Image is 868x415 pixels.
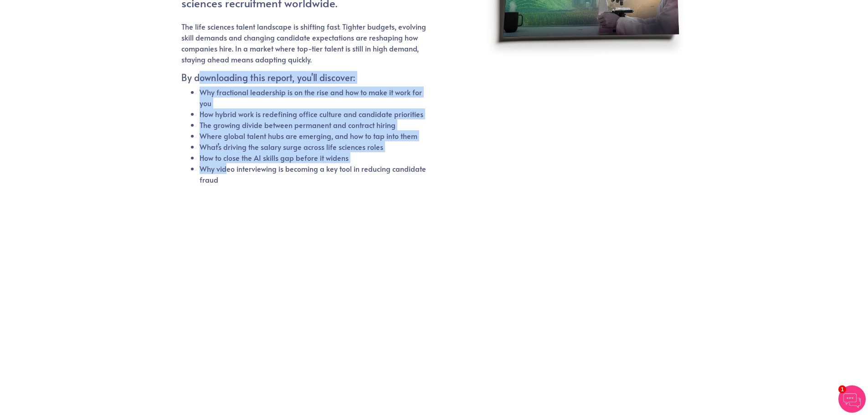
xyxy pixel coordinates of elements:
[838,385,846,393] span: 1
[200,152,427,163] li: How to close the AI skills gap before it widens
[838,385,866,413] img: Chatbot
[200,163,427,185] li: Why video interviewing is becoming a key tool in reducing candidate fraud
[181,72,427,83] h5: By downloading this report, you'll discover:
[200,87,427,108] li: Why fractional leadership is on the rise and how to make it work for you
[181,21,427,65] p: The life sciences talent landscape is shifting fast. Tighter budgets, evolving skill demands and ...
[200,130,427,141] li: Where global talent hubs are emerging, and how to tap into them
[200,141,427,152] li: What’s driving the salary surge across life sciences roles
[200,108,427,119] li: How hybrid work is redefining office culture and candidate priorities
[200,119,427,130] li: The growing divide between permanent and contract hiring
